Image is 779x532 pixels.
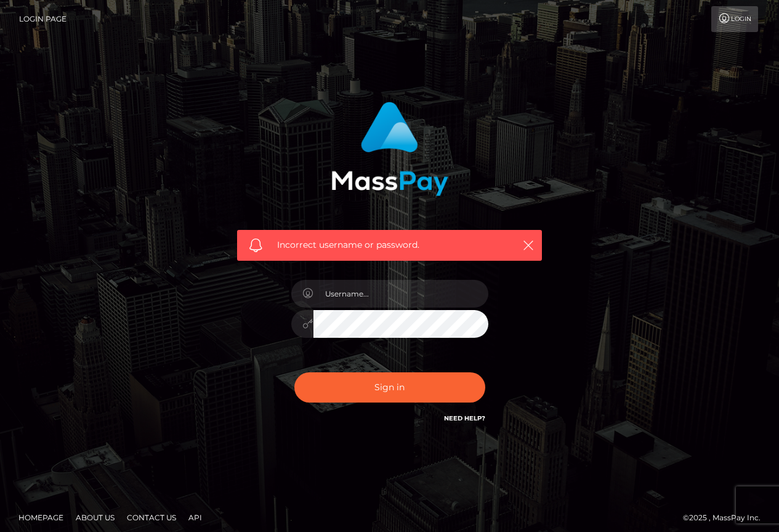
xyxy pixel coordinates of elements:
[277,239,502,252] span: Incorrect username or password.
[19,6,67,32] a: Login Page
[313,280,488,308] input: Username...
[444,414,485,422] a: Need Help?
[294,372,485,403] button: Sign in
[184,508,207,527] a: API
[122,508,181,527] a: Contact Us
[71,508,119,527] a: About Us
[14,508,68,527] a: Homepage
[683,511,770,525] div: © 2025 , MassPay Inc.
[331,102,448,196] img: MassPay Login
[711,6,758,32] a: Login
